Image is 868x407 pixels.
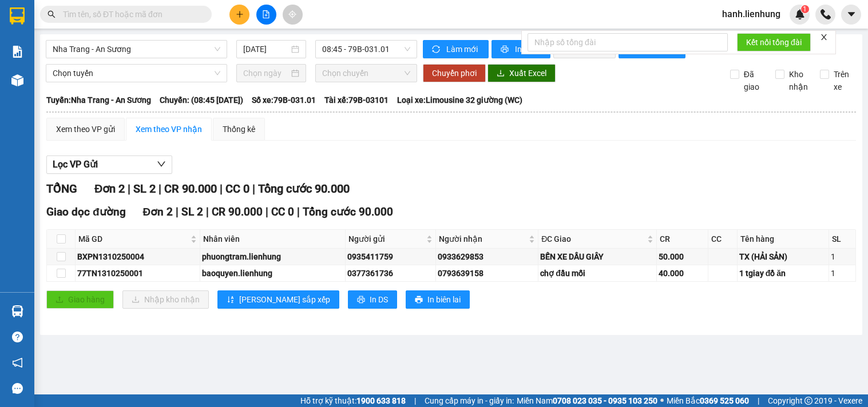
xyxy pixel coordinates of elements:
b: Tuyến: Nha Trang - An Sương [46,95,151,105]
span: In DS [370,293,388,306]
span: Chọn chuyến [322,65,410,82]
span: download [497,69,505,78]
span: Đã giao [739,68,767,93]
span: caret-down [846,9,857,19]
span: printer [415,296,423,305]
button: downloadXuất Excel [487,64,556,82]
span: | [297,205,300,218]
span: Tổng cước 90.000 [258,182,350,195]
span: aim [288,10,296,18]
span: Người nhận [439,233,526,245]
span: Chọn tuyến [53,65,220,82]
td: BXPN1310250004 [76,249,200,265]
div: baoquyen.lienhung [202,267,344,280]
div: 1 tgiay đồ ăn [739,267,827,280]
img: logo-vxr [10,7,25,25]
span: Hỗ trợ kỹ thuật: [300,394,406,407]
input: Chọn ngày [243,67,290,79]
button: aim [283,5,303,25]
span: search [47,10,56,18]
span: close [820,33,828,41]
div: 0933629853 [438,250,536,263]
div: BẾN XE DẦU GIÂY [540,250,655,263]
span: | [128,182,130,195]
span: In biên lai [427,293,461,306]
span: Kho nhận [784,68,812,93]
button: Chuyển phơi [423,64,486,82]
span: | [252,182,255,195]
span: CC 0 [271,205,294,218]
span: Số xe: 79B-031.01 [252,94,316,106]
span: Trên xe [829,68,857,93]
button: downloadNhập kho nhận [122,290,209,309]
span: In phơi [515,43,541,55]
span: Đơn 2 [143,205,173,218]
div: 0935411759 [347,250,434,263]
span: 1 [803,5,807,13]
button: file-add [256,5,276,25]
img: warehouse-icon [11,305,23,317]
div: phuongtram.lienhung [202,250,344,263]
th: CR [657,230,708,249]
div: Thống kê [223,123,255,135]
span: Miền Nam [517,394,657,407]
div: TX (HẢI SẢN) [739,250,827,263]
button: syncLàm mới [423,40,489,58]
span: Tài xế: 79B-03101 [324,94,389,106]
button: sort-ascending[PERSON_NAME] sắp xếp [217,290,339,309]
span: down [157,159,166,169]
span: Cung cấp máy in - giấy in: [425,394,514,407]
span: ⚪️ [660,398,664,403]
span: printer [501,45,510,54]
span: Kết nối tổng đài [746,36,802,49]
input: Tìm tên, số ĐT hoặc mã đơn [63,8,198,21]
button: Lọc VP Gửi [46,155,172,174]
span: 08:45 - 79B-031.01 [322,41,410,58]
strong: 0369 525 060 [700,396,749,405]
span: notification [12,357,23,368]
div: 0377361736 [347,267,434,280]
span: sort-ascending [227,296,235,305]
th: SL [829,230,856,249]
div: 0793639158 [438,267,536,280]
img: warehouse-icon [11,74,23,86]
div: 77TN1310250001 [77,267,198,280]
sup: 1 [801,5,809,13]
div: chợ đầu mối [540,267,655,280]
span: Tổng cước 90.000 [303,205,393,218]
span: question-circle [12,332,23,342]
span: | [758,394,759,407]
span: hanh.lienhung [713,7,790,21]
img: icon-new-feature [795,9,805,19]
span: sync [432,45,442,54]
span: ĐC Giao [541,233,645,245]
span: | [176,205,179,218]
span: Lọc VP Gửi [53,157,98,171]
div: Xem theo VP gửi [56,123,115,135]
div: Xem theo VP nhận [136,123,202,135]
span: Miền Bắc [667,394,749,407]
div: 40.000 [659,267,706,280]
img: phone-icon [821,9,831,19]
span: [PERSON_NAME] sắp xếp [239,293,330,306]
span: Đơn 2 [94,182,125,195]
div: 1 [831,250,854,263]
div: 50.000 [659,250,706,263]
th: Tên hàng [738,230,829,249]
span: message [12,383,23,394]
span: file-add [262,10,270,18]
th: CC [708,230,738,249]
div: BXPN1310250004 [77,250,198,263]
span: CR 90.000 [164,182,217,195]
span: Giao dọc đường [46,205,126,218]
button: printerIn biên lai [406,290,470,309]
span: | [265,205,268,218]
input: 13/10/2025 [243,43,290,55]
span: | [158,182,161,195]
button: printerIn phơi [492,40,550,58]
div: 1 [831,267,854,280]
span: | [206,205,209,218]
span: | [414,394,416,407]
span: | [220,182,223,195]
button: Kết nối tổng đài [737,33,811,51]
